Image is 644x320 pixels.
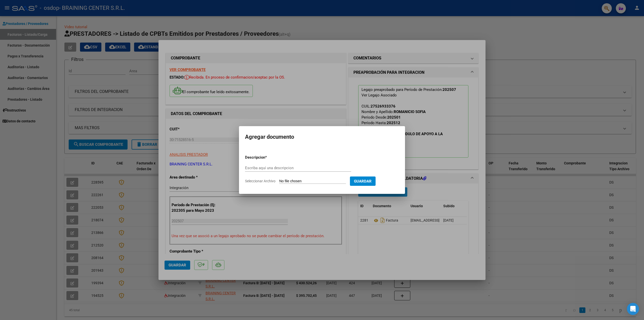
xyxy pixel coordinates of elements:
[245,179,275,183] span: Seleccionar Archivo
[354,179,372,184] span: Guardar
[350,176,376,186] button: Guardar
[245,155,291,160] p: Descripcion
[627,303,639,315] div: Open Intercom Messenger
[245,132,399,142] h2: Agregar documento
